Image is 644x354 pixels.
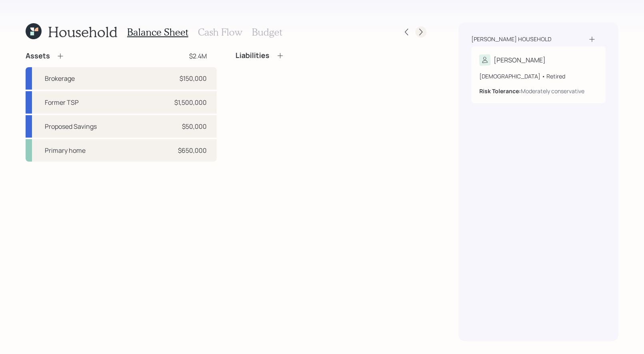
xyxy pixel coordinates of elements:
[494,55,546,65] div: [PERSON_NAME]
[198,26,242,38] h3: Cash Flow
[45,98,79,107] div: Former TSP
[127,26,188,38] h3: Balance Sheet
[45,74,75,83] div: Brokerage
[26,52,50,60] h4: Assets
[471,35,551,43] div: [PERSON_NAME] household
[45,146,86,155] div: Primary home
[48,23,118,40] h1: Household
[45,122,97,131] div: Proposed Savings
[236,51,270,60] h4: Liabilities
[252,26,282,38] h3: Budget
[189,51,207,61] div: $2.4M
[178,146,207,155] div: $650,000
[479,72,598,80] div: [DEMOGRAPHIC_DATA] • Retired
[180,74,207,83] div: $150,000
[521,87,584,95] div: Moderately conservative
[175,98,207,107] div: $1,500,000
[479,87,521,95] b: Risk Tolerance:
[182,122,207,131] div: $50,000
